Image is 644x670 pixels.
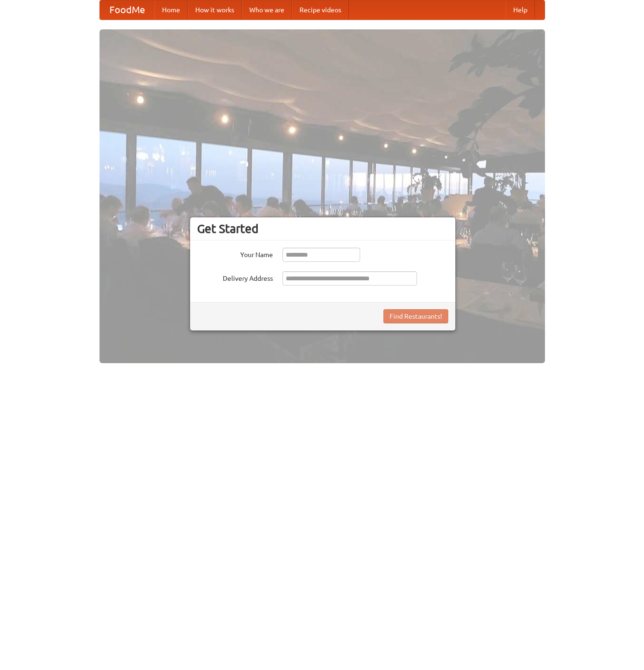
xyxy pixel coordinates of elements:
[242,0,292,19] a: Who we are
[292,0,349,19] a: Recipe videos
[197,222,448,236] h3: Get Started
[188,0,242,19] a: How it works
[197,248,273,259] label: Your Name
[506,0,535,19] a: Help
[154,0,188,19] a: Home
[197,271,273,283] label: Delivery Address
[383,309,448,323] button: Find Restaurants!
[100,0,154,19] a: FoodMe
